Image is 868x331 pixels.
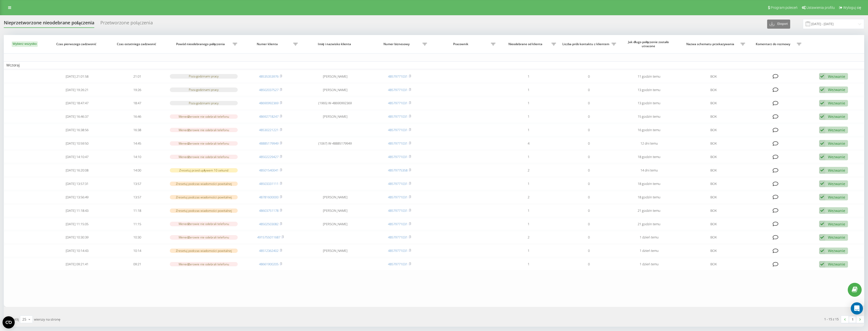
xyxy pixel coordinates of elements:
[259,208,279,213] a: 48603751178
[34,317,60,322] span: wierszy na stronę
[47,258,107,270] td: [DATE] 09:21:41
[107,151,167,163] td: 14:10
[679,258,748,270] td: BOK
[259,101,279,105] a: 48690992369
[259,195,279,199] a: 48781600000
[259,88,279,92] a: 48502037527
[388,128,408,132] a: 48579771031
[828,74,845,79] div: Wezwanie
[47,97,107,109] td: [DATE] 18:47:47
[259,262,279,266] a: 48661900205
[301,191,370,203] td: [PERSON_NAME]
[107,97,167,109] td: 18:47
[619,151,679,163] td: 18 godzin temu
[259,168,279,172] a: 48501540041
[388,88,408,92] a: 48579771031
[619,218,679,230] td: 21 godzin temu
[259,74,279,79] a: 48535353976
[107,218,167,230] td: 11:15
[559,231,619,243] td: 0
[828,128,845,132] div: Wezwanie
[170,42,232,46] span: Powód nieodebranego połączenia
[47,110,107,123] td: [DATE] 16:46:37
[388,195,408,199] a: 48579771031
[828,195,845,200] div: Wezwanie
[679,137,748,150] td: BOK
[619,204,679,217] td: 21 godzin temu
[259,222,279,226] a: 48502503082
[619,110,679,123] td: 15 godzin temu
[301,245,370,257] td: [PERSON_NAME]
[682,42,740,46] span: Nazwa schematu przekazywania
[679,178,748,190] td: BOK
[559,110,619,123] td: 0
[828,101,845,106] div: Wezwanie
[619,231,679,243] td: 1 dzień temu
[107,110,167,123] td: 16:46
[301,218,370,230] td: [PERSON_NAME]
[619,245,679,257] td: 1 dzień temu
[498,191,559,203] td: 2
[301,70,370,83] td: [PERSON_NAME]
[828,248,845,253] div: Wezwanie
[559,191,619,203] td: 0
[388,262,408,266] a: 48579771031
[498,137,559,150] td: 4
[498,151,559,163] td: 1
[47,231,107,243] td: [DATE] 10:30:39
[170,195,238,199] div: Zresetuj podczas wiadomości powitalnej
[170,88,238,92] div: Poza godzinami pracy
[771,6,798,10] span: Program poleceń
[849,316,856,323] a: 1
[388,101,408,105] a: 48579771031
[301,110,370,123] td: [PERSON_NAME]
[4,61,864,69] td: Wczoraj
[559,218,619,230] td: 0
[498,164,559,177] td: 2
[47,191,107,203] td: [DATE] 13:56:49
[498,218,559,230] td: 1
[843,6,861,10] span: Wyloguj się
[170,182,238,186] div: Zresetuj podczas wiadomości powitalnej
[498,84,559,96] td: 1
[388,181,408,186] a: 48579771031
[47,84,107,96] td: [DATE] 19:26:21
[107,245,167,257] td: 10:14
[619,84,679,96] td: 13 godzin temu
[619,258,679,270] td: 1 dzień temu
[767,20,790,29] button: Eksport
[751,42,797,46] span: Komentarz do rozmowy
[301,84,370,96] td: [PERSON_NAME]
[259,114,279,119] a: 48692718247
[679,97,748,109] td: BOK
[679,204,748,217] td: BOK
[619,178,679,190] td: 18 godzin temu
[388,74,408,79] a: 48579771031
[498,97,559,109] td: 1
[243,42,293,46] span: Numer klienta
[619,70,679,83] td: 11 godzin temu
[107,178,167,190] td: 13:57
[372,42,422,46] span: Numer biznesowy
[828,235,845,240] div: Wezwanie
[498,204,559,217] td: 1
[47,137,107,150] td: [DATE] 10:59:50
[824,317,839,322] div: 1 - 15 z 15
[828,181,845,186] div: Wezwanie
[170,141,238,146] div: Menedżerowie nie odebrali telefonu
[679,245,748,257] td: BOK
[12,41,38,47] button: Wybierz wszystko
[498,258,559,270] td: 1
[828,154,845,159] div: Wezwanie
[47,218,107,230] td: [DATE] 11:15:05
[301,204,370,217] td: [PERSON_NAME]
[3,316,15,328] button: Open CMP widget
[47,151,107,163] td: [DATE] 14:10:47
[828,141,845,146] div: Wezwanie
[52,42,102,46] span: Czas pierwszego zadzwonić
[679,110,748,123] td: BOK
[498,178,559,190] td: 1
[498,231,559,243] td: 2
[388,222,408,226] a: 48579771031
[388,154,408,159] a: 48579771031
